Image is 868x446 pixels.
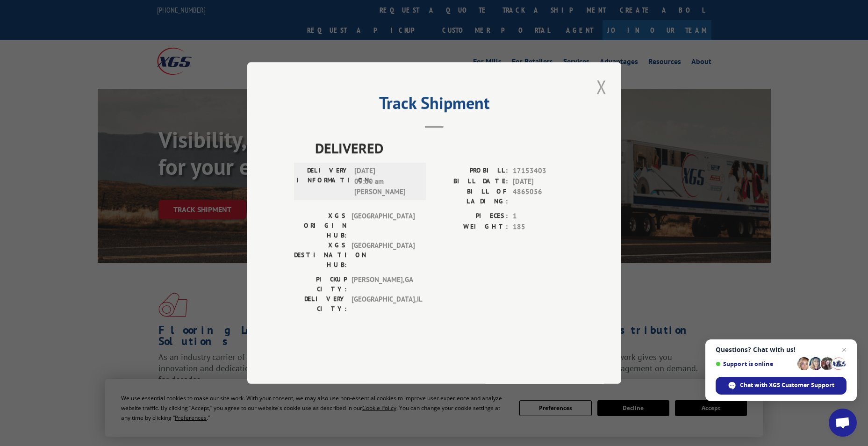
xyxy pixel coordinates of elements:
span: 185 [513,222,574,232]
button: Close modal [594,74,610,100]
label: XGS ORIGIN HUB: [294,211,347,240]
label: PROBILL: [434,165,508,176]
span: [DATE] [513,176,574,187]
label: DELIVERY INFORMATION: [297,165,350,197]
span: [PERSON_NAME] , GA [352,274,415,294]
span: [DATE] 09:00 am [PERSON_NAME] [354,165,417,197]
span: DELIVERED [315,137,574,158]
span: [GEOGRAPHIC_DATA] [352,211,415,240]
h2: Track Shipment [294,96,574,114]
a: Open chat [829,409,857,437]
span: Support is online [716,360,794,367]
span: [GEOGRAPHIC_DATA] , IL [352,294,415,314]
label: PICKUP CITY: [294,274,347,294]
span: 4865056 [513,187,574,206]
label: PIECES: [434,211,508,222]
span: Chat with XGS Customer Support [740,381,834,389]
span: 17153403 [513,165,574,176]
label: BILL OF LADING: [434,187,508,206]
label: XGS DESTINATION HUB: [294,240,347,270]
span: Chat with XGS Customer Support [716,377,846,395]
label: BILL DATE: [434,176,508,187]
label: WEIGHT: [434,222,508,232]
label: DELIVERY CITY: [294,294,347,314]
span: [GEOGRAPHIC_DATA] [352,240,415,270]
span: 1 [513,211,574,222]
span: Questions? Chat with us! [716,346,846,353]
